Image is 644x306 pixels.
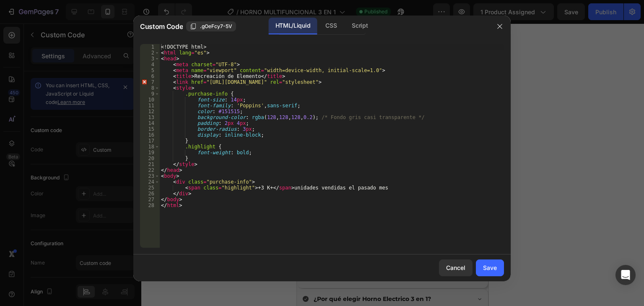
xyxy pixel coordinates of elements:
span: PAGO CONTRAENTREGA [95,109,161,117]
strong: ¿Qué tipo de alimentos puedo preparar? [17,158,142,166]
div: 16 [140,132,160,138]
div: 2 [140,50,160,56]
div: 26 [140,191,160,197]
div: 15 [140,126,160,132]
strong: ❓PREGUNTAS FRECUENTES [50,132,141,141]
span: Custom Code [140,21,183,31]
div: 5 [140,67,160,73]
button: Save [476,259,504,276]
strong: ¿Puedo preparar todo al mismo tiempo? [17,203,141,211]
div: CSS [319,18,343,34]
button: .gOeFcy7-5V [186,21,236,31]
div: 11 [140,103,160,109]
div: 4 [140,62,160,67]
div: 9 [140,91,160,97]
div: 27 [140,197,160,202]
div: 22 [140,167,160,173]
div: 14 [140,120,160,126]
strong: !CLICK AQUI PARA PEDIR! [47,72,144,80]
div: HTML/Liquid [269,18,317,34]
strong: ¿Es fácil de limpiar el Horno 3 en 1? [17,181,124,188]
div: 10 [140,97,160,103]
div: 42 [132,21,146,31]
div: 28 [140,202,160,208]
div: 23 [140,173,160,179]
p: SEG [132,31,146,41]
div: 17 [140,138,160,144]
div: 13 [140,114,160,120]
div: 19 [140,150,160,156]
div: 20 [140,156,160,161]
div: 59 [88,21,104,31]
strong: ¿Por qué elegir Horno Electrico 3 en 1? [17,272,134,279]
div: Open Intercom Messenger [615,265,636,285]
div: 7 [140,79,160,85]
div: 18 [140,144,160,150]
button: Cancel [439,259,473,276]
div: 25 [140,185,160,191]
span: .gOeFcy7-5V [200,23,232,30]
span: ENVÍO GRATIS [39,109,78,117]
strong: ¿Necesita instalación especial? [17,249,112,256]
div: 6 [140,73,160,79]
div: 8 [140,85,160,91]
div: 12 [140,109,160,114]
div: 21 [140,161,160,167]
div: 24 [140,179,160,185]
div: 01 [46,21,60,31]
button: <p><span style="font-size:18px;"><strong>!CLICK AQUI PARA PEDIR!</strong></span></p> [10,66,182,87]
div: Cancel [446,263,465,272]
div: Save [483,263,497,272]
p: HRS [46,31,60,41]
div: 3 [140,56,160,62]
strong: ¿Cuántas tazas de café prepara? [17,226,117,233]
div: 1 [140,44,160,50]
div: Script [345,18,374,34]
p: MINS [88,31,104,41]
